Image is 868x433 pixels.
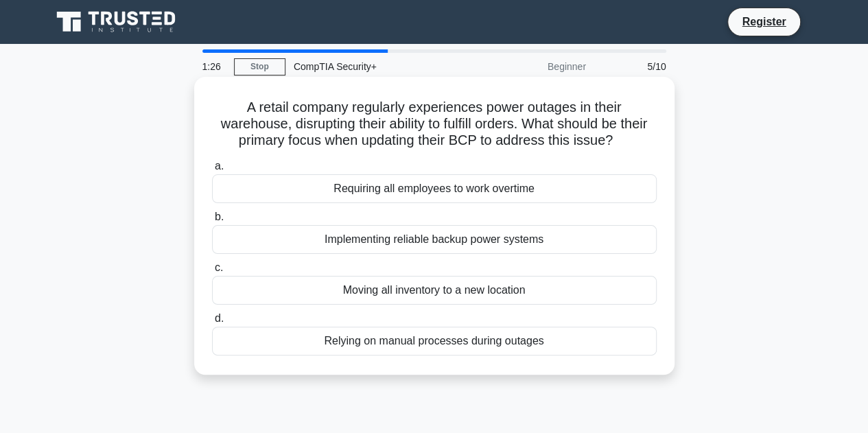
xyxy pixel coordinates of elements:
[212,225,657,254] div: Implementing reliable backup power systems
[215,211,224,222] span: b.
[234,58,285,75] a: Stop
[212,276,657,305] div: Moving all inventory to a new location
[474,53,594,80] div: Beginner
[212,174,657,203] div: Requiring all employees to work overtime
[594,53,675,80] div: 5/10
[212,327,657,355] div: Relying on manual processes during outages
[194,53,234,80] div: 1:26
[215,261,223,273] span: c.
[215,312,224,324] span: d.
[285,53,474,80] div: CompTIA Security+
[211,99,658,150] h5: A retail company regularly experiences power outages in their warehouse, disrupting their ability...
[215,160,224,172] span: a.
[734,13,794,30] a: Register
